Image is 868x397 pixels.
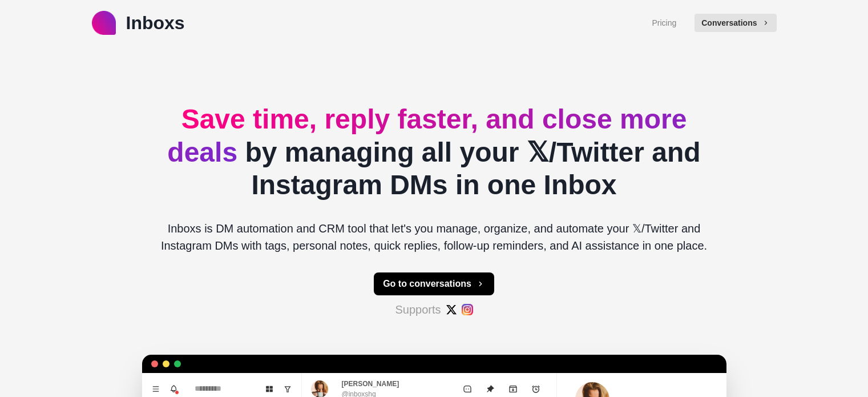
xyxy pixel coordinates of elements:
p: Supports [395,301,441,318]
a: logoInboxs [92,9,185,37]
img: # [446,304,457,315]
p: Inboxs is DM automation and CRM tool that let's you manage, organize, and automate your 𝕏/Twitter... [151,220,717,254]
button: Go to conversations [374,272,494,295]
p: [PERSON_NAME] [342,379,399,389]
span: Save time, reply faster, and close more deals [167,104,687,167]
img: logo [92,11,116,35]
button: Conversations [695,14,776,32]
h2: by managing all your 𝕏/Twitter and Instagram DMs in one Inbox [151,103,717,202]
img: # [462,304,473,315]
p: Inboxs [126,9,185,37]
a: Pricing [652,17,676,29]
